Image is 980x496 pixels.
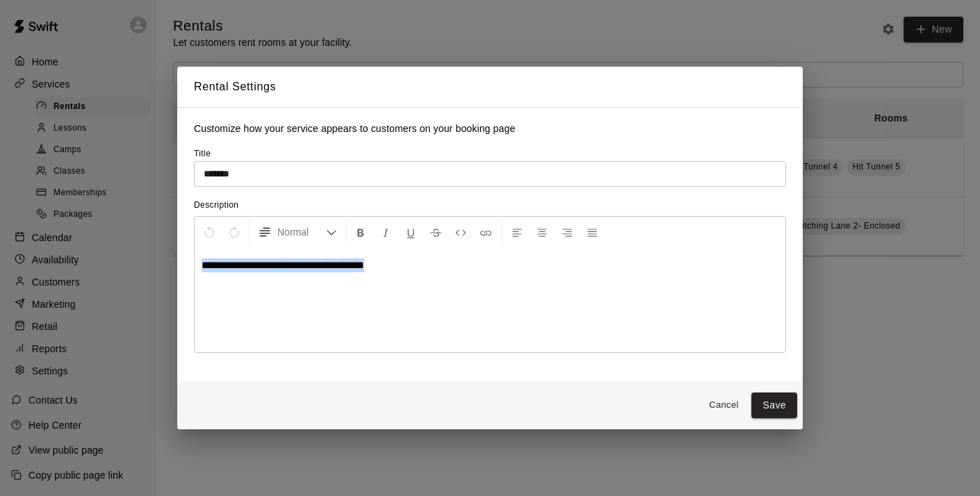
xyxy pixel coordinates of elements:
button: Center Align [530,220,554,245]
button: Insert Link [474,220,498,245]
button: Undo [197,220,221,245]
h2: Rental Settings [177,67,803,107]
span: Normal [277,225,326,239]
button: Format Strikethrough [424,220,448,245]
span: Title [194,149,211,158]
button: Format Bold [349,220,373,245]
span: Description [194,200,238,210]
button: Format Italics [374,220,398,245]
p: Customize how your service appears to customers on your booking page [194,122,786,135]
button: Insert Code [449,220,473,245]
button: Cancel [701,395,746,416]
button: Redo [222,220,246,245]
button: Save [751,392,797,418]
button: Right Align [555,220,579,245]
button: Formatting Options [252,220,343,245]
button: Format Underline [399,220,423,245]
button: Justify Align [580,220,604,245]
button: Left Align [505,220,529,245]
